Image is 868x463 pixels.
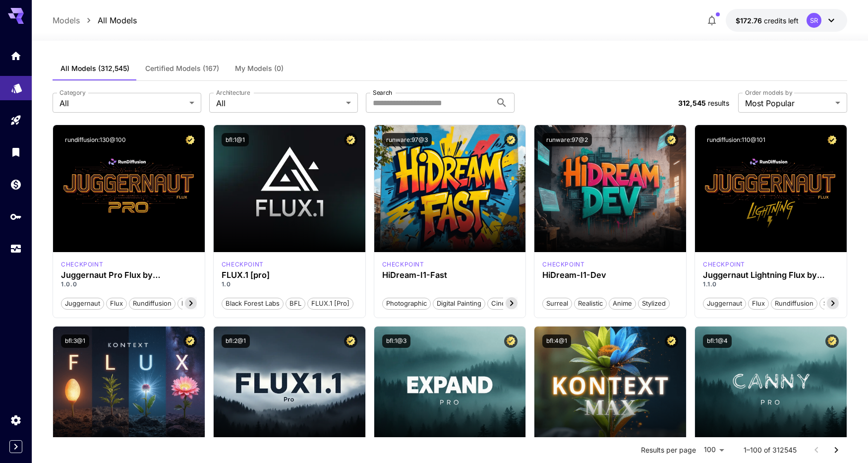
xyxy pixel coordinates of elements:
button: Anime [609,297,636,310]
p: checkpoint [542,260,584,269]
span: Cinematic [488,299,525,309]
span: All Models (312,545) [60,64,129,73]
span: results [708,99,729,107]
button: Black Forest Labs [222,297,284,310]
span: schnell [820,299,849,309]
p: checkpoint [222,260,264,269]
span: juggernaut [703,299,746,309]
button: bfl:3@1 [61,334,89,348]
p: Results per page [641,445,696,455]
span: All [59,97,185,109]
span: Black Forest Labs [222,299,283,309]
div: FLUX.1 D [61,260,103,269]
span: Photographic [383,299,430,309]
a: All Models [98,14,137,26]
button: rundiffusion:110@101 [703,133,769,146]
button: Stylized [638,297,670,310]
p: checkpoint [703,260,745,269]
button: Cinematic [487,297,525,310]
span: All [216,97,342,109]
h3: HiDream-I1-Fast [382,270,518,280]
nav: breadcrumb [53,14,137,26]
button: Certified Model – Vetted for best performance and includes a commercial license. [665,133,678,146]
button: Certified Model – Vetted for best performance and includes a commercial license. [825,133,839,146]
span: 312,545 [678,99,706,107]
p: checkpoint [61,260,103,269]
span: flux [749,299,768,309]
button: rundiffusion [771,297,817,310]
span: $172.76 [736,16,764,25]
button: Certified Model – Vetted for best performance and includes a commercial license. [665,334,678,348]
p: checkpoint [382,260,424,269]
button: bfl:1@3 [382,334,410,348]
button: flux [106,297,127,310]
div: Home [10,50,22,62]
h3: Juggernaut Pro Flux by RunDiffusion [61,270,197,280]
button: BFL [286,297,305,310]
button: bfl:4@1 [542,334,571,348]
button: Photographic [382,297,431,310]
label: Order models by [745,88,792,97]
button: rundiffusion:130@100 [61,133,130,146]
button: Realistic [574,297,607,310]
h3: HiDream-I1-Dev [542,270,678,280]
label: Category [59,88,86,97]
div: $172.76377 [736,15,799,26]
span: credits left [764,16,799,25]
button: Certified Model – Vetted for best performance and includes a commercial license. [183,334,197,348]
button: $172.76377SR [726,9,847,32]
a: Models [53,14,80,26]
p: 1.0.0 [61,280,197,289]
button: Expand sidebar [9,440,22,453]
button: rundiffusion [129,297,175,310]
label: Search [373,88,392,97]
div: FLUX.1 D [703,260,745,269]
span: Certified Models (167) [145,64,219,73]
div: Playground [10,114,22,127]
div: Library [10,146,22,158]
button: Certified Model – Vetted for best performance and includes a commercial license. [504,133,518,146]
span: Realistic [575,299,606,309]
label: Architecture [216,88,250,97]
p: 1–100 of 312545 [744,445,797,455]
button: Surreal [542,297,572,310]
span: pro [178,299,195,309]
div: API Keys [10,210,22,223]
button: FLUX.1 [pro] [307,297,353,310]
span: flux [107,299,126,309]
div: fluxpro [222,260,264,269]
p: 1.0 [222,280,357,289]
p: 1.1.0 [703,280,839,289]
button: schnell [819,297,850,310]
span: rundiffusion [129,299,175,309]
div: 100 [700,443,728,457]
span: Most Popular [745,97,831,109]
button: Certified Model – Vetted for best performance and includes a commercial license. [504,334,518,348]
button: runware:97@2 [542,133,592,146]
button: Certified Model – Vetted for best performance and includes a commercial license. [183,133,197,146]
h3: FLUX.1 [pro] [222,270,357,280]
span: Surreal [543,299,572,309]
div: SR [807,13,821,28]
button: Certified Model – Vetted for best performance and includes a commercial license. [344,334,357,348]
span: FLUX.1 [pro] [308,299,353,309]
span: juggernaut [61,299,104,309]
button: juggernaut [61,297,104,310]
button: juggernaut [703,297,746,310]
span: Digital Painting [433,299,485,309]
span: Stylized [638,299,669,309]
div: Models [11,82,23,94]
div: Usage [10,243,22,255]
button: runware:97@3 [382,133,432,146]
h3: Juggernaut Lightning Flux by RunDiffusion [703,270,839,280]
button: pro [177,297,196,310]
div: HiDream Dev [542,260,584,269]
div: Wallet [10,178,22,191]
